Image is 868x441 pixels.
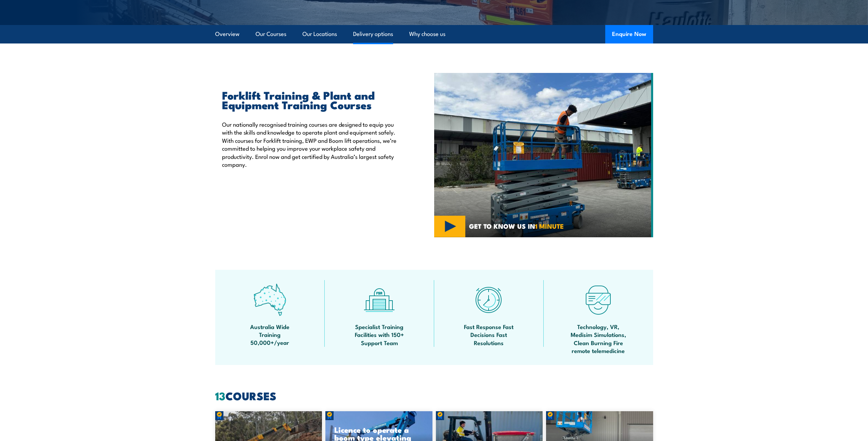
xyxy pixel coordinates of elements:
strong: 13 [215,387,225,404]
h2: COURSES [215,391,653,400]
a: Delivery options [353,25,393,43]
button: Enquire Now [605,25,653,43]
span: Australia Wide Training 50,000+/year [239,323,301,346]
span: GET TO KNOW US IN [469,223,564,229]
h2: Forklift Training & Plant and Equipment Training Courses [222,90,403,109]
span: Specialist Training Facilities with 150+ Support Team [349,323,410,346]
p: Our nationally recognised training courses are designed to equip you with the skills and knowledg... [222,120,403,168]
span: Fast Response Fast Decisions Fast Resolutions [458,323,520,346]
a: Why choose us [409,25,445,43]
strong: 1 MINUTE [535,221,564,231]
a: Our Locations [302,25,337,43]
a: Overview [215,25,239,43]
span: Technology, VR, Medisim Simulations, Clean Burning Fire remote telemedicine [568,323,629,355]
img: Verification of Competency (VOC) for Elevating Work Platform (EWP) Under 11m [434,73,653,237]
img: facilities-icon [363,283,396,316]
img: tech-icon [582,283,614,316]
img: fast-icon [472,283,505,316]
img: auswide-icon [254,283,286,316]
a: Our Courses [256,25,286,43]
